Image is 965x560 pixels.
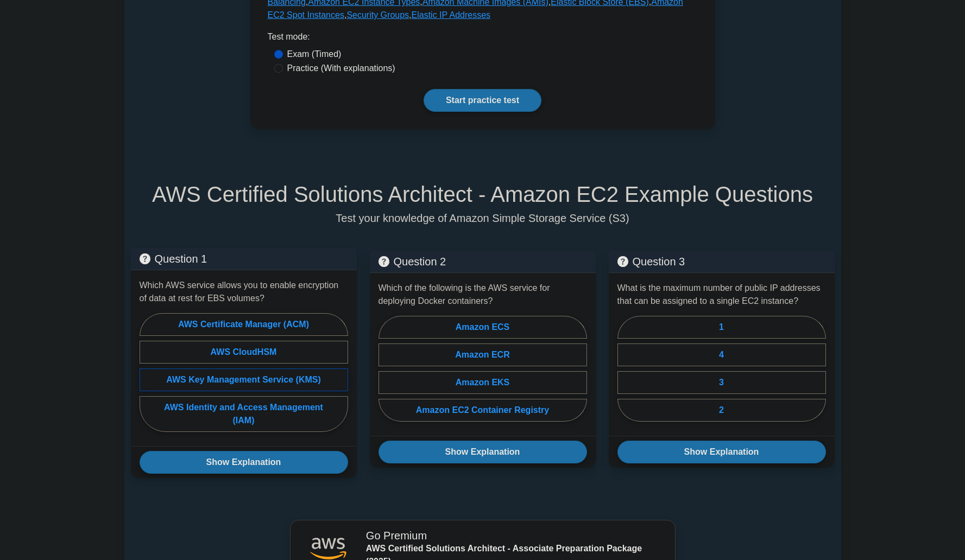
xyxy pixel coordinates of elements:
[287,48,342,61] label: Exam (Timed)
[140,252,348,265] h5: Question 1
[379,399,587,422] label: Amazon EC2 Container Registry
[424,89,541,112] a: Start practice test
[379,343,587,366] label: Amazon ECR
[346,10,409,20] a: Security Groups
[140,396,348,432] label: AWS Identity and Access Management (IAM)
[617,441,826,463] button: Show Explanation
[617,343,826,366] label: 4
[379,316,587,339] label: Amazon ECS
[140,313,348,336] label: AWS Certificate Manager (ACM)
[379,371,587,394] label: Amazon EKS
[268,30,698,48] div: Test mode:
[379,255,587,268] h5: Question 2
[140,341,348,364] label: AWS CloudHSM
[617,371,826,394] label: 3
[131,181,835,207] h5: AWS Certified Solutions Architect - Amazon EC2 Example Questions
[140,279,348,305] p: Which AWS service allows you to enable encryption of data at rest for EBS volumes?
[617,282,826,308] p: What is the maximum number of public IP addresses that can be assigned to a single EC2 instance?
[140,368,348,391] label: AWS Key Management Service (KMS)
[412,10,491,20] a: Elastic IP Addresses
[617,316,826,339] label: 1
[287,62,395,75] label: Practice (With explanations)
[131,212,835,225] p: Test your knowledge of Amazon Simple Storage Service (S3)
[379,441,587,463] button: Show Explanation
[379,282,587,308] p: Which of the following is the AWS service for deploying Docker containers?
[617,399,826,422] label: 2
[140,451,348,474] button: Show Explanation
[617,255,826,268] h5: Question 3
